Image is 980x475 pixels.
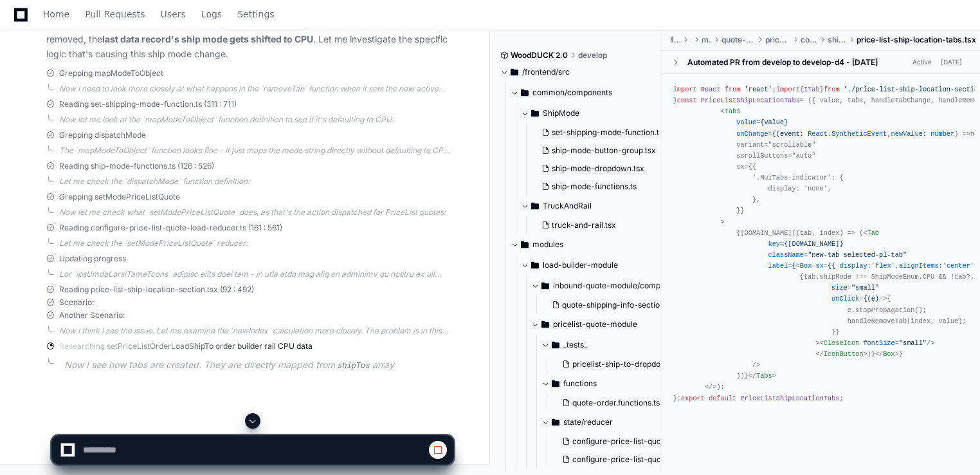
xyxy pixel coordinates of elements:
button: ship-mode-button-group.tsx [536,142,663,160]
span: set-shipping-mode-function.ts [552,127,663,138]
span: Reading set-shipping-mode-function.ts (311 : 711) [59,99,237,109]
span: src [691,35,691,45]
span: quote-review-module [721,35,755,45]
div: Now I think I see the issue. Let me examine the `newIndex` calculation more closely. The problem ... [59,326,453,336]
button: _tests_ [541,335,692,355]
span: < = = , ) => [673,108,970,138]
span: fontSize [863,339,894,347]
span: IconButton [824,350,864,358]
span: Tabs [725,108,741,116]
span: Pull Requests [85,10,145,18]
button: /frontend/src [500,62,651,82]
span: Home [43,10,69,18]
div: [DATE] [941,57,962,67]
span: Active [909,56,936,68]
div: Let me check the `dispatchMode` function definition: [59,176,453,187]
span: quote-order.functions.ts [572,398,660,408]
div: Automated PR from develop to develop-d4 - [DATE] [687,57,878,68]
span: PriceListShipLocationTabs [740,395,839,402]
span: newValue: [891,130,927,138]
span: frontend [671,35,680,45]
svg: Directory [531,257,539,273]
span: ship-mode-functions.ts [552,182,637,192]
svg: Directory [531,198,539,214]
span: Reading ship-mode-functions.ts (126 : 526) [59,161,214,171]
span: truck-and-rail.tsx [552,220,616,230]
span: price-list-ship-location-tabs.tsx [857,35,976,45]
span: load-builder-module [543,260,618,270]
span: Box [883,350,894,358]
span: Grepping setModePriceListQuote [59,192,180,202]
span: flex [875,262,891,270]
span: "new-tab selected-pl-tab" [808,251,907,259]
div: The `mapModeToObject` function looks fine - it just maps the mode string directly without default... [59,145,453,156]
span: CloseIcon [824,339,859,347]
span: Another Scenario: [59,310,125,321]
button: TruckAndRail [521,196,671,216]
span: React.SyntheticEvent [808,130,887,138]
span: shipping-info [828,35,846,45]
span: modules [532,239,563,250]
span: const [677,97,697,105]
span: </ > [749,373,776,380]
p: Now I see how tabs are created. They are directly mapped from array [64,358,453,373]
div: Now let me look at the `mapModeToObject` function definition to see if it's defaulting to CPU: [59,115,453,125]
span: /frontend/src [522,67,570,77]
span: </> [705,384,716,391]
button: common/components [511,82,661,103]
button: functions [541,373,692,394]
span: center [947,262,970,270]
span: Box [800,262,812,270]
span: components [801,35,817,45]
code: shipTos [335,360,372,372]
svg: Directory [521,237,529,252]
div: Let me check the `setModePriceListQuote` reducer: [59,238,453,248]
div: Now I need to look more closely at what happens in the `removeTab` function when it sets the new ... [59,84,453,94]
button: quote-shipping-info-section.tsx [547,296,677,314]
span: { [792,262,796,270]
span: label [768,262,788,270]
svg: Directory [511,64,518,80]
span: "small" [851,284,879,292]
span: size [831,284,848,292]
svg: Directory [541,278,549,293]
span: Grepping dispatchMode [59,130,146,140]
span: _tests_ [563,340,587,350]
span: display: [840,262,871,270]
span: Settings [237,10,274,18]
p: You're right! The issue is more subtle. The is not zero, but when a tab is removed, the . Let me ... [46,17,453,62]
button: pricelist-ship-to-dropdown.test.tsx [557,355,694,373]
button: set-shipping-mode-function.ts [536,124,663,142]
span: 'react' [745,86,772,93]
span: Reading price-list-ship-location-section.tsx (92 : 492) [59,284,254,295]
span: pricelist-ship-to-dropdown.test.tsx [572,359,700,369]
span: WoodDUCK 2.0 [511,50,568,61]
span: Logs [201,10,222,18]
svg: Directory [541,317,549,332]
strong: last data record's ship mode gets shifted to CPU [102,33,313,44]
span: ship-mode-dropdown.tsx [552,163,644,174]
span: React [701,86,721,93]
span: modules [702,35,711,45]
span: ship-mode-button-group.tsx [552,145,656,156]
span: inbound-quote-module/components [553,281,682,291]
span: Reading configure-price-list-quote-load-reducer.ts (161 : 561) [59,223,282,233]
span: ShipMode [543,108,579,118]
span: price-list-module [765,35,791,45]
span: TruckAndRail [543,201,592,211]
span: functions [563,378,597,389]
button: quote-order.functions.ts [557,394,684,412]
code: orderLoads.length [222,20,306,32]
button: ship-mode-dropdown.tsx [536,160,663,178]
span: from [725,86,741,93]
span: {{ [828,262,835,270]
button: ShipMode [521,103,671,124]
span: export [681,395,705,402]
svg: Directory [552,337,559,353]
span: onChange [736,130,768,138]
span: quote-shipping-info-section.tsx [562,300,677,310]
span: common/components [532,88,612,98]
svg: Directory [531,106,539,121]
button: state/reducer [541,412,692,433]
span: pricelist-quote-module [553,319,637,330]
